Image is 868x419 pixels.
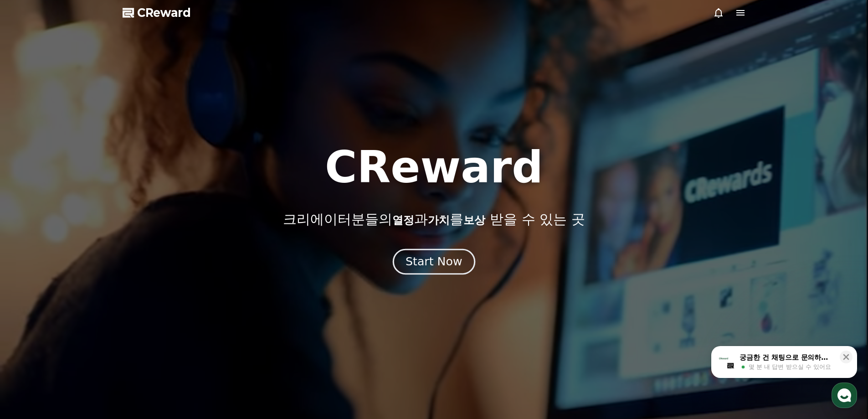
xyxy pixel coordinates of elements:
[141,303,152,310] span: 설정
[29,303,34,310] span: 홈
[463,214,485,227] span: 보상
[325,145,543,189] h1: CReward
[118,289,175,312] a: 설정
[392,214,414,227] span: 열정
[3,289,60,312] a: 홈
[428,214,450,227] span: 가치
[60,289,118,312] a: 대화
[406,254,462,269] div: Start Now
[395,259,473,267] a: Start Now
[393,248,475,274] button: Start Now
[283,211,585,228] p: 크리에이터분들의 과 를 받을 수 있는 곳
[123,5,191,20] a: CReward
[137,5,191,20] span: CReward
[83,303,94,310] span: 대화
